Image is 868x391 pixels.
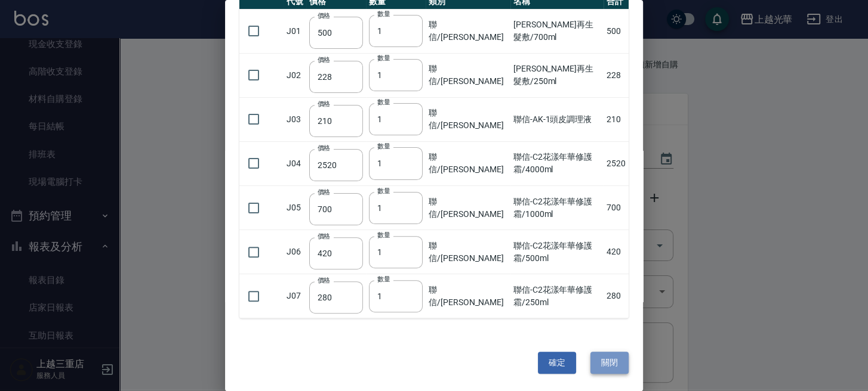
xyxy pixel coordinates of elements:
[604,274,629,318] td: 280
[284,186,306,230] td: J05
[426,9,510,53] td: 聯信/[PERSON_NAME]
[318,11,330,20] label: 價格
[284,9,306,53] td: J01
[538,352,576,374] button: 確定
[604,186,629,230] td: 700
[604,230,629,274] td: 420
[318,100,330,108] label: 價格
[510,186,604,230] td: 聯信-C2花漾年華修護霜/1000ml
[284,53,306,97] td: J02
[318,144,330,153] label: 價格
[377,10,390,18] label: 數量
[510,9,604,53] td: [PERSON_NAME]再生髮敷/700ml
[604,97,629,141] td: 210
[510,274,604,318] td: 聯信-C2花漾年華修護霜/250ml
[604,53,629,97] td: 228
[284,141,306,185] td: J04
[510,97,604,141] td: 聯信-AK-1頭皮調理液
[377,231,390,240] label: 數量
[318,188,330,197] label: 價格
[426,274,510,318] td: 聯信/[PERSON_NAME]
[604,9,629,53] td: 500
[604,141,629,185] td: 2520
[318,232,330,241] label: 價格
[426,53,510,97] td: 聯信/[PERSON_NAME]
[377,187,390,195] label: 數量
[510,230,604,274] td: 聯信-C2花漾年華修護霜/500ml
[590,352,629,374] button: 關閉
[377,98,390,107] label: 數量
[377,275,390,284] label: 數量
[426,186,510,230] td: 聯信/[PERSON_NAME]
[318,55,330,64] label: 價格
[284,230,306,274] td: J06
[318,276,330,285] label: 價格
[284,274,306,318] td: J07
[426,230,510,274] td: 聯信/[PERSON_NAME]
[426,97,510,141] td: 聯信/[PERSON_NAME]
[510,141,604,185] td: 聯信-C2花漾年華修護霜/4000ml
[284,97,306,141] td: J03
[377,142,390,151] label: 數量
[510,53,604,97] td: [PERSON_NAME]再生髮敷/250ml
[377,54,390,63] label: 數量
[426,141,510,185] td: 聯信/[PERSON_NAME]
